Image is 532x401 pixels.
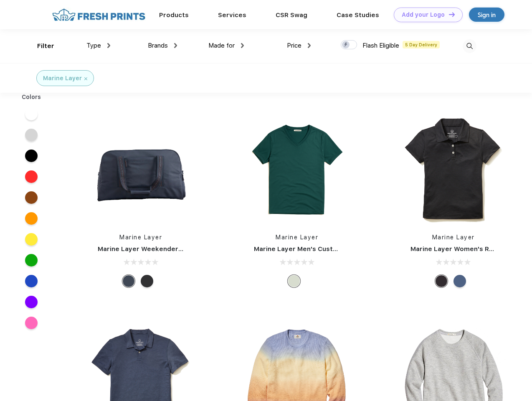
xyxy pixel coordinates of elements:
a: Sign in [469,8,504,22]
img: dropdown.png [241,43,244,48]
img: func=resize&h=266 [398,114,509,225]
a: Products [159,11,189,19]
div: Phantom [141,275,153,287]
img: dropdown.png [174,43,177,48]
img: filter_cancel.svg [84,77,87,80]
div: Add your Logo [402,11,445,18]
span: Type [86,42,101,49]
div: Colors [15,93,48,102]
a: CSR Swag [276,11,307,19]
img: desktop_search.svg [463,39,476,53]
img: dropdown.png [308,43,311,48]
span: 5 Day Delivery [403,41,440,48]
img: dropdown.png [107,43,110,48]
div: Navy [122,275,135,287]
div: Marine Layer [43,74,82,83]
span: Brands [148,42,168,49]
div: Filter [37,41,54,51]
span: Flash Eligible [362,42,399,49]
img: fo%20logo%202.webp [50,8,148,22]
div: Navy [453,275,466,287]
a: Marine Layer Weekender Bag [98,245,192,253]
img: func=resize&h=266 [241,114,352,225]
span: Made for [208,42,235,49]
a: Marine Layer [119,234,162,241]
a: Marine Layer [276,234,318,241]
a: Marine Layer Men's Custom Dyed Signature V-Neck [254,245,419,253]
span: Price [287,42,301,49]
div: Any Color [288,275,300,287]
a: Marine Layer [432,234,475,241]
div: Black [435,275,448,287]
img: DT [449,12,455,17]
img: func=resize&h=266 [85,114,196,225]
a: Services [218,11,246,19]
div: Sign in [478,10,496,20]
